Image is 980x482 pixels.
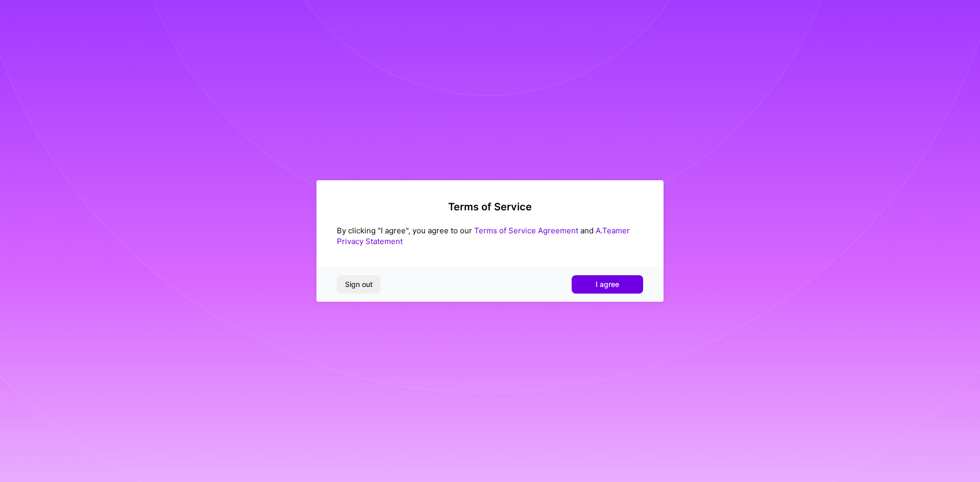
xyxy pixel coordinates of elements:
[345,279,373,290] span: Sign out
[337,275,381,294] button: Sign out
[337,201,643,213] h2: Terms of Service
[474,226,578,235] a: Terms of Service Agreement
[337,225,643,247] div: By clicking "I agree", you agree to our and
[572,275,643,294] button: I agree
[596,279,619,290] span: I agree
